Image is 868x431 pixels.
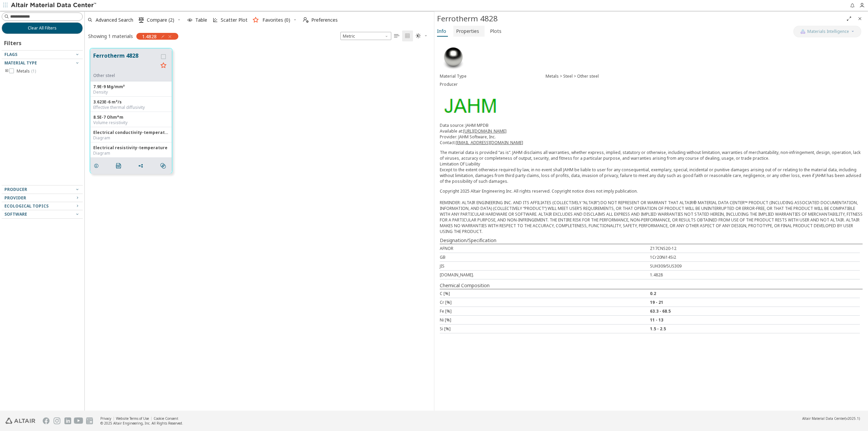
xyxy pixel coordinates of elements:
[2,22,83,34] button: Clear All Filters
[4,187,27,192] span: Producer
[93,90,169,95] div: Density
[437,13,844,24] div: Ferrotherm 4828
[93,99,169,105] div: 3.623E-6 m²/s
[139,17,144,23] i: 
[96,18,133,22] span: Advanced Search
[437,26,446,37] span: Info
[440,44,467,71] img: Material Type Image
[802,416,860,421] div: (v2025.1)
[142,33,157,39] span: 1.4828
[463,128,507,134] a: [URL][DOMAIN_NAME]
[650,308,860,314] div: 63.3 - 68.5
[440,150,863,184] p: The material data is provided “as is“. JAHM disclaims all warranties, whether express, implied, s...
[4,195,26,201] span: Provider
[93,120,169,125] div: Volume resistivity
[93,105,169,110] div: Effective thermal diffusivity
[100,421,183,426] div: © 2025 Altair Engineering, Inc. All Rights Reserved.
[490,26,501,37] span: Plots
[844,13,854,24] button: Full Screen
[93,135,169,141] div: Diagram
[440,272,650,278] div: [DOMAIN_NAME].
[440,246,650,251] div: AFNOR
[88,33,133,39] div: Showing 1 materials
[160,163,166,169] i: 
[440,94,499,117] img: Logo - Provider
[4,52,17,57] span: Flags
[93,115,169,120] div: 8.5E-7 Ohm*m
[394,33,399,39] i: 
[402,31,413,41] button: Tile View
[440,254,650,260] div: GB
[2,51,83,59] button: Flags
[158,60,169,71] button: Favorite
[11,2,97,9] img: Altair Material Data Center
[546,74,863,79] div: Metals > Steel > Other steel
[100,416,111,421] a: Privacy
[440,188,863,234] div: Copyright 2025 Altair Engineering Inc. All rights reserved. Copyright notice does not imply publi...
[85,43,434,411] div: grid
[440,282,863,289] div: Chemical Composition
[93,145,169,151] div: Electrical resistivity-temperature
[4,203,48,209] span: Ecological Topics
[456,26,479,37] span: Properties
[650,291,860,296] div: 0.2
[440,317,650,323] div: Ni [%]
[4,60,37,66] span: Material Type
[2,59,83,67] button: Material Type
[340,32,391,40] span: Metric
[221,18,248,22] span: Scatter Plot
[2,194,83,202] button: Provider
[440,82,546,87] div: Producer
[2,185,83,194] button: Producer
[93,52,158,73] button: Ferrotherm 4828
[650,254,860,260] div: 1Cr20Ni14Si2
[116,163,121,169] i: 
[440,263,650,269] div: JIS
[31,68,36,74] span: ( 1 )
[17,68,36,74] span: Metals
[854,13,865,24] button: Close
[793,26,861,37] button: AI CopilotMaterials Intelligence
[807,29,849,34] span: Materials Intelligence
[416,33,421,39] i: 
[93,84,169,90] div: 7.9E-9 Mg/mm³
[2,34,25,50] div: Filters
[135,159,149,173] button: Share
[2,210,83,218] button: Software
[2,202,83,210] button: Ecological Topics
[440,326,650,332] div: Si [%]
[650,299,860,305] div: 19 - 21
[262,18,290,22] span: Favorites (0)
[413,31,431,41] button: Theme
[4,68,9,74] i: toogle group
[340,32,391,40] div: Unit System
[28,25,57,31] span: Clear All Filters
[303,17,309,23] i: 
[116,416,149,421] a: Website Terms of Use
[147,18,174,22] span: Compare (2)
[405,33,410,39] i: 
[391,31,402,41] button: Table View
[650,263,860,269] div: SUH309/SUS309
[93,151,169,156] div: Diagram
[440,237,863,244] div: Designation/Specification
[650,326,860,332] div: 1.5 - 2.5
[440,291,650,296] div: C [%]
[440,299,650,305] div: Cr [%]
[195,18,207,22] span: Table
[5,418,35,424] img: Altair Engineering
[440,308,650,314] div: Fe [%]
[91,159,105,173] button: Details
[93,130,169,135] div: Electrical conductivity-temperature
[650,272,860,278] div: 1.4828
[311,18,338,22] span: Preferences
[800,29,806,34] img: AI Copilot
[157,159,172,173] button: Similar search
[440,122,863,145] p: Data source: JAHM MPDB Available at: Provider: JAHM Software, Inc. Contact:
[650,246,860,251] div: Z17CNS20-12
[802,416,845,421] span: Altair Material Data Center
[93,73,158,78] div: Other steel
[113,159,127,173] button: PDF Download
[456,140,523,145] a: [EMAIL_ADDRESS][DOMAIN_NAME]
[650,317,860,323] div: 11 - 13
